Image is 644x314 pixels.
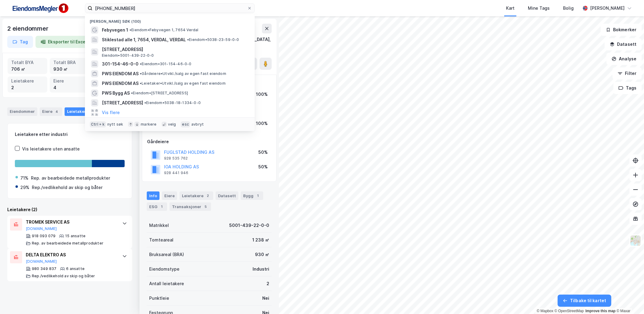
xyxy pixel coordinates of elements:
div: Nei [262,295,269,302]
span: • [140,62,142,66]
div: avbryt [191,122,204,127]
div: 4 [54,109,60,115]
a: Mapbox [537,309,553,313]
div: Kart [506,5,515,12]
div: 71% [20,174,29,182]
button: Datasett [605,38,642,50]
iframe: Chat Widget [614,285,644,314]
span: Stiklestad alle 1, 7654, VERDAL, VERDAL [102,36,186,43]
div: 928 441 946 [164,171,188,175]
div: 2 [267,280,269,287]
img: Z [630,235,641,246]
div: Rep./vedlikehold av skip og båter [32,184,102,191]
div: 1 238 ㎡ [252,236,269,244]
div: 1 [159,204,165,210]
span: [STREET_ADDRESS] [102,99,143,106]
div: markere [141,122,156,127]
div: Eiendommer [7,107,37,116]
div: Gårdeiere [147,138,271,145]
div: Tomteareal [149,236,173,244]
button: Filter [612,67,642,79]
div: Industri [253,265,269,273]
span: Eiendom • 5038-23-59-0-0 [187,37,239,42]
div: Punktleie [149,295,169,302]
div: 50% [258,163,268,171]
div: nytt søk [107,122,123,127]
div: Rep. av bearbeidede metallprodukter [32,241,103,246]
button: Tilbake til kartet [558,295,611,307]
span: Febyvegen 1 [102,26,128,34]
div: 930 ㎡ [53,66,86,73]
div: Matrikkel [149,222,169,229]
button: Vis flere [102,109,120,116]
div: Leietakere [65,107,98,116]
span: Leietaker • Utvikl./salg av egen fast eiendom [140,81,226,86]
div: TROMEK SERVICE AS [26,218,116,226]
div: Transaksjoner [169,202,211,211]
div: Leietakere etter industri [15,131,125,138]
div: esc [181,121,190,127]
div: Vis leietakere uten ansatte [22,145,80,153]
div: 2 [205,193,211,199]
div: Leietakere (2) [7,206,132,213]
div: Totalt BRA [53,59,86,66]
span: • [140,81,142,86]
div: 918 093 079 [32,234,55,238]
div: 4 [53,84,86,91]
div: [PERSON_NAME] søk (100) [85,14,255,25]
div: 5001-439-22-0-0 [229,222,269,229]
div: 2 [11,84,44,91]
div: 100% [256,120,268,127]
button: Eksporter til Excel [35,36,92,48]
button: [DOMAIN_NAME] [26,259,57,264]
a: OpenStreetMap [555,309,584,313]
div: Rep./vedlikehold av skip og båter [32,274,95,279]
button: Tags [613,82,642,94]
div: 29% [20,184,29,191]
span: Eiendom • [STREET_ADDRESS] [131,91,188,96]
button: [DOMAIN_NAME] [26,226,57,231]
div: Eiendomstype [149,265,179,273]
span: Eiendom • 5038-18-1334-0-0 [144,100,201,105]
div: Rep. av bearbeidede metallprodukter [31,174,110,182]
div: DELTA ELEKTRO AS [26,251,116,258]
span: Eiendom • 301-154-46-0-0 [140,62,192,66]
div: 928 535 762 [164,156,188,161]
input: Søk på adresse, matrikkel, gårdeiere, leietakere eller personer [92,4,247,13]
span: PWS Bygg AS [102,89,130,97]
div: [PERSON_NAME] [590,5,625,12]
button: Analyse [606,53,642,65]
div: 980 349 837 [32,266,56,271]
span: Eiendom • 5001-439-22-0-0 [102,53,154,58]
div: Mine Tags [528,5,550,12]
span: PWS EIENDOM AS [102,80,139,87]
button: Bokmerker [601,24,642,36]
div: Eiere [40,107,62,116]
span: PWS EIENDOM AS [102,70,139,77]
span: • [140,71,142,76]
span: [STREET_ADDRESS] [102,46,247,53]
div: Eiere [53,78,86,84]
div: 706 ㎡ [11,66,44,73]
span: 301-154-46-0-0 [102,60,139,68]
a: Improve this map [585,309,615,313]
span: • [187,37,189,42]
div: Ctrl + k [90,121,106,127]
div: ESG [147,202,167,211]
div: Datasett [216,191,238,200]
span: • [129,28,131,32]
button: Tag [7,36,33,48]
div: 2 eiendommer [7,24,50,33]
div: 930 ㎡ [255,251,269,258]
div: 6 ansatte [66,266,85,271]
div: Info [147,191,159,200]
div: velg [168,122,176,127]
span: • [131,91,133,95]
div: 5 [203,204,209,210]
div: Leietakere [179,191,213,200]
div: 15 ansatte [65,234,86,238]
div: 50% [258,149,268,156]
img: F4PB6Px+NJ5v8B7XTbfpPpyloAAAAASUVORK5CYII= [10,2,70,15]
div: 1 [255,193,261,199]
div: 100% [256,91,268,98]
